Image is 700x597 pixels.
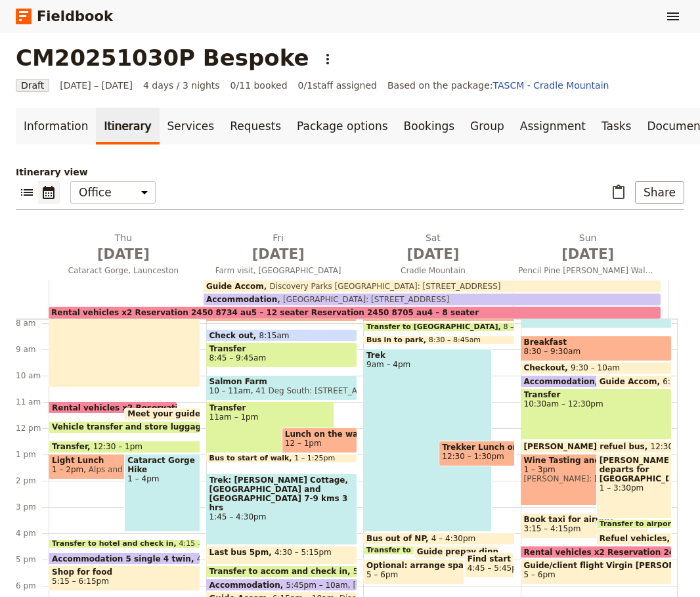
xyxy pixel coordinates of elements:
[363,546,449,555] div: Transfer to accom4:30 – 4:45pm
[16,181,38,204] button: List view
[600,456,668,483] span: [PERSON_NAME] departs for [GEOGRAPHIC_DATA].
[596,375,672,387] div: Guide Accom6:15pm – 10am
[206,546,358,565] div: Last bus 5pm4:30 – 5:15pm
[83,465,298,474] span: Alps and Amici - [STREET_ADDRESS][PERSON_NAME]
[206,342,358,368] div: Transfer8:45 – 9:45am
[468,554,512,564] span: Find start of trail for tmr
[298,79,377,92] span: 0 / 1 staff assigned
[206,329,358,342] div: Check out8:15am
[513,265,663,276] span: Pencil Pine [PERSON_NAME] Walk, Winery Lunch
[366,336,429,344] span: Bus in to park
[16,528,49,539] div: 4 pm
[524,347,581,356] span: 8:30 – 9:30am
[16,581,49,591] div: 6 pm
[524,456,646,465] span: Wine Tasting and Lunch
[209,344,355,353] span: Transfer
[209,567,353,576] span: Transfer to accom and check in
[353,567,410,576] span: 5:15 – 5:45pm
[512,108,594,144] a: Assignment
[49,552,200,565] div: Accommodation 5 single 4 twin4:45pm
[359,231,514,280] button: Sat [DATE]Cradle Mountain
[127,474,196,483] span: 1 – 4pm
[209,475,355,512] span: Trek: [PERSON_NAME] Cottage, [GEOGRAPHIC_DATA] and [GEOGRAPHIC_DATA] 7-9 kms 3 hrs
[366,570,398,579] span: 5 – 6pm
[16,79,49,92] span: Draft
[439,441,514,466] div: Trekker Lunch on route12:30 – 1:30pm
[49,454,177,479] div: Light Lunch1 – 2pmAlps and Amici - [STREET_ADDRESS][PERSON_NAME]
[209,403,332,412] span: Transfer
[16,318,49,328] div: 8 am
[52,456,174,465] span: Light Lunch
[209,377,355,386] span: Salmon Farm
[431,534,476,543] span: 4 – 4:30pm
[596,520,672,529] div: Transfer to airport
[518,244,657,264] span: [DATE]
[160,108,223,144] a: Services
[442,452,504,461] span: 12:30 – 1:30pm
[359,265,508,276] span: Cradle Mountain
[524,338,669,347] span: Breakfast
[571,363,620,372] span: 9:30 – 10am
[16,397,49,407] div: 11 am
[363,322,515,332] div: Transfer to [GEOGRAPHIC_DATA]8 – 8:15am
[206,375,358,401] div: Salmon Farm10 – 11am41 Deg South: [STREET_ADDRESS][US_STATE]
[16,423,49,433] div: 12 pm
[206,401,335,453] div: Transfer11am – 1pm
[442,443,511,452] span: Trekker Lunch on route
[143,79,220,92] span: 4 days / 3 nights
[16,449,49,460] div: 1 pm
[521,513,649,539] div: Book taxi for airport3:15 – 4:15pm
[16,166,684,179] p: Itinerary view
[209,548,274,557] span: Last bus 5pm
[51,308,479,317] span: Rental vehicles x2 Reservation 2450 8734 au5 – 12 seater Reservation 2450 8705 au4 – 8 seater
[209,512,355,521] span: 1:45 – 4:30pm
[596,454,672,519] div: [PERSON_NAME] departs for [GEOGRAPHIC_DATA].1 – 3:30pm
[493,80,609,91] a: TASCM - Cradle Mountain
[204,280,661,292] div: Guide AccomDiscovery Parks [GEOGRAPHIC_DATA]: [STREET_ADDRESS]
[52,554,197,563] span: Accommodation 5 single 4 twin
[52,442,93,451] span: Transfer
[16,370,49,381] div: 10 am
[600,483,668,493] span: 1 – 3:30pm
[285,439,322,448] span: 12 – 1pm
[651,442,700,451] span: 12:30 – 1pm
[524,390,669,399] span: Transfer
[600,377,663,386] span: Guide Accom
[230,79,288,92] span: 0/11 booked
[366,351,489,360] span: Trek
[521,336,672,361] div: Breakfast8:30 – 9:30am
[52,540,179,548] span: Transfer to hotel and check in
[60,79,133,92] span: [DATE] – [DATE]
[396,108,462,144] a: Bookings
[521,559,672,585] div: Guide/client flight Virgin [PERSON_NAME] #CTISGD 6.50pm5 – 6pm
[364,231,503,264] h2: Sat
[366,546,445,554] span: Transfer to accom
[209,231,348,264] h2: Fri
[524,465,646,474] span: 1 – 3pm
[464,552,515,578] div: Find start of trail for tmr4:45 – 5:45pm
[52,577,109,586] span: 5:15 – 6:15pm
[16,108,96,144] a: Information
[521,454,649,506] div: Wine Tasting and Lunch1 – 3pm[PERSON_NAME]: [STREET_ADDRESS]
[348,581,519,589] span: [GEOGRAPHIC_DATA]: [STREET_ADDRESS]
[209,353,267,363] span: 8:45 – 9:45am
[16,45,309,71] h1: CM20251030P Bespoke
[524,515,646,524] span: Book taxi for airport
[524,474,646,483] span: [PERSON_NAME]: [STREET_ADDRESS]
[274,548,332,563] span: 4:30 – 5:15pm
[54,231,193,264] h2: Thu
[206,579,358,591] div: Accommodation5:45pm – 10am[GEOGRAPHIC_DATA]: [STREET_ADDRESS]
[363,349,492,532] div: Trek9am – 4pm
[504,323,544,331] span: 8 – 8:15am
[363,533,515,545] div: Bus out of NP4 – 4:30pm
[204,294,661,305] div: Accommodation[GEOGRAPHIC_DATA]: [STREET_ADDRESS]
[49,231,204,280] button: Thu [DATE]Cataract Gorge, Launceston
[52,403,484,412] span: Rental vehicles x2 Reservation 2450 8734 au5 – 12 seater Reservation 2450 8705 au4 – 8 seater
[366,323,504,331] span: Transfer to [GEOGRAPHIC_DATA]
[524,570,556,579] span: 5 – 6pm
[206,295,277,304] span: Accommodation
[518,231,657,264] h2: Sun
[366,561,461,570] span: Optional: arrange spa treatment
[521,388,672,440] div: Transfer10:30am – 12:30pm
[363,559,464,585] div: Optional: arrange spa treatment5 – 6pm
